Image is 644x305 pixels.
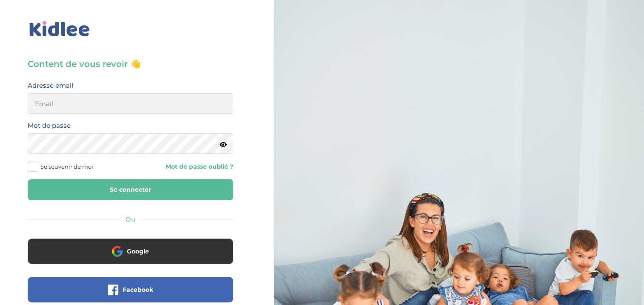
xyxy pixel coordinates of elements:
input: Email [28,93,233,114]
h3: Content de vous revoir 👋 [28,58,233,70]
button: Se connecter [28,179,233,200]
span: Se souvenir de moi [40,161,93,172]
span: Google [127,247,149,256]
img: logo_kidlee_bleu [28,19,92,39]
span: Ou [126,215,135,223]
a: Mot de passe oublié ? [137,163,233,171]
label: Mot de passe [28,120,71,131]
button: Google [28,239,233,264]
img: google.png [112,246,123,256]
img: facebook.png [108,285,118,295]
a: Google [28,253,233,261]
span: Facebook [123,285,153,294]
label: Adresse email [28,80,73,91]
button: Facebook [28,277,233,302]
a: Facebook [28,291,233,299]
